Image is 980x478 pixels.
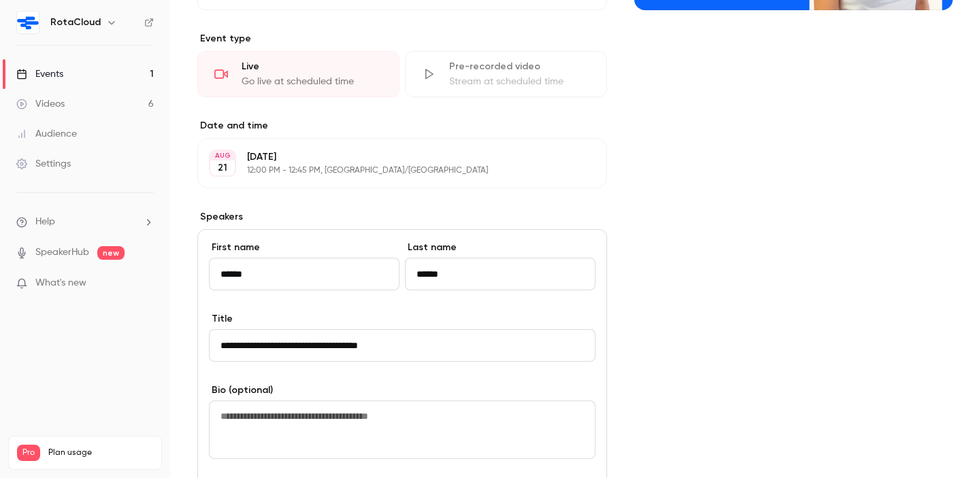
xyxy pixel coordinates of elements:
p: 12:00 PM - 12:45 PM, [GEOGRAPHIC_DATA]/[GEOGRAPHIC_DATA] [247,165,535,176]
p: Event type [197,32,607,46]
div: LiveGo live at scheduled time [197,51,399,97]
label: First name [209,241,399,254]
label: Bio (optional) [209,383,595,397]
label: Date and time [197,119,607,133]
span: What's new [35,276,86,290]
p: 21 [218,161,227,175]
div: Settings [16,157,71,171]
div: Pre-recorded videoStream at scheduled time [405,51,607,97]
div: Events [16,67,63,81]
p: [DATE] [247,150,535,164]
img: RotaCloud [17,12,39,33]
div: AUG [210,151,235,160]
span: Pro [17,445,40,461]
div: Videos [16,97,65,111]
div: Pre-recorded video [449,60,590,73]
span: new [97,246,125,260]
label: Speakers [197,210,607,224]
label: Last name [405,241,595,254]
h6: RotaCloud [50,16,101,29]
div: Audience [16,127,77,141]
span: Help [35,215,55,229]
span: Plan usage [48,447,153,458]
label: Title [209,312,595,326]
div: Stream at scheduled time [449,75,590,88]
li: help-dropdown-opener [16,215,154,229]
a: SpeakerHub [35,245,89,260]
div: Go live at scheduled time [242,75,382,88]
div: Live [242,60,382,73]
iframe: Noticeable Trigger [137,277,154,290]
